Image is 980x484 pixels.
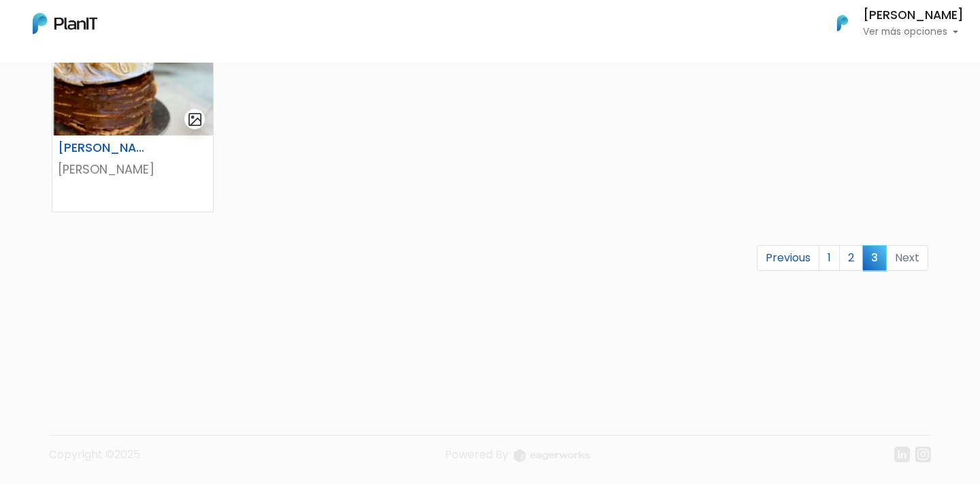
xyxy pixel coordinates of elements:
span: translation missing: es.layouts.footer.powered_by [445,447,508,462]
p: Copyright ©2025 [49,447,140,473]
span: 3 [862,245,887,270]
div: ¿Necesitás ayuda? [70,13,196,39]
p: Ver más opciones [863,27,964,37]
img: logo_eagerworks-044938b0bf012b96b195e05891a56339191180c2d98ce7df62ca656130a436fa.svg [514,449,590,462]
a: 2 [839,245,863,271]
img: gallery-light [187,112,203,127]
img: PlanIt Logo [828,8,857,38]
a: Powered By [445,447,590,473]
img: linkedin-cc7d2dbb1a16aff8e18f147ffe980d30ddd5d9e01409788280e63c91fc390ff4.svg [894,447,910,462]
img: instagram-7ba2a2629254302ec2a9470e65da5de918c9f3c9a63008f8abed3140a32961bf.svg [915,447,931,462]
a: Previous [757,245,819,271]
a: gallery-light [PERSON_NAME] [PERSON_NAME] [52,15,214,212]
h6: [PERSON_NAME] [50,141,161,155]
h6: [PERSON_NAME] [863,10,964,22]
button: PlanIt Logo [PERSON_NAME] Ver más opciones [819,5,964,41]
a: 1 [819,245,840,271]
img: thumb_Captura_de_pantalla_2025-08-20_095023.png [52,16,213,135]
img: PlanIt Logo [33,13,97,34]
p: [PERSON_NAME] [58,161,208,178]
